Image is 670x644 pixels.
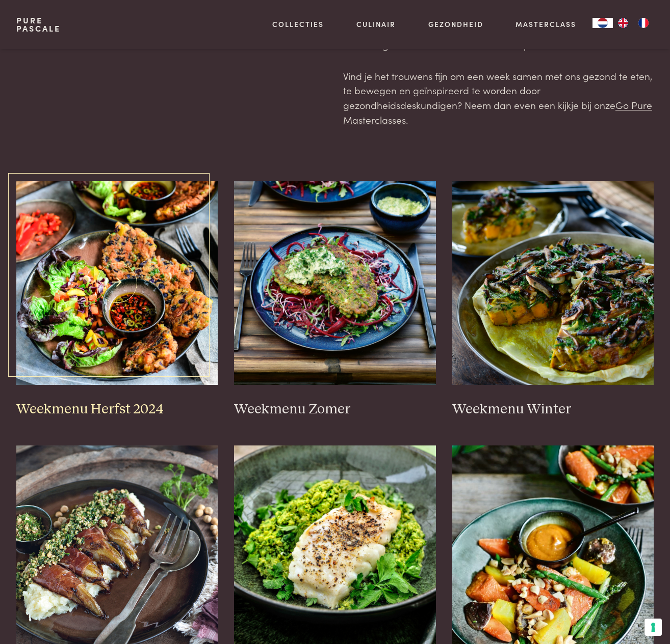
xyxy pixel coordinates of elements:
h3: Weekmenu Zomer [234,401,436,418]
a: Go Pure Masterclasses [343,98,652,126]
img: Weekmenu Winter [452,181,654,385]
ul: Language list [613,18,654,28]
a: Weekmenu Zomer Weekmenu Zomer [234,181,436,418]
button: Uw voorkeuren voor toestemming voor trackingtechnologieën [645,619,662,636]
img: Weekmenu Herfst 2024 [16,181,218,385]
a: Collecties [272,19,324,30]
a: Culinair [356,19,396,30]
a: Masterclass [516,19,576,30]
aside: Language selected: Nederlands [592,18,654,28]
div: Language [592,18,613,28]
a: PurePascale [16,16,61,33]
img: Weekmenu Zomer [234,181,436,385]
a: EN [613,18,633,28]
h3: Weekmenu Herfst 2024 [16,401,218,418]
a: NL [592,18,613,28]
p: Vind je het trouwens fijn om een week samen met ons gezond te eten, te bewegen en geïnspireerd te... [343,69,654,127]
a: FR [633,18,654,28]
a: Gezondheid [428,19,483,30]
h3: Weekmenu Winter [452,401,654,418]
a: Weekmenu Winter Weekmenu Winter [452,181,654,418]
a: Weekmenu Herfst 2024 Weekmenu Herfst 2024 [16,181,218,418]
